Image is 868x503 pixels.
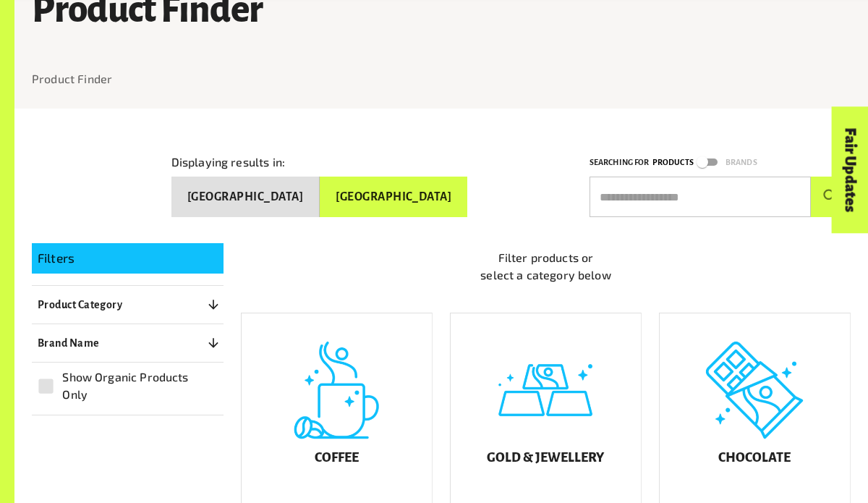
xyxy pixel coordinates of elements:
span: Show Organic Products Only [62,368,216,403]
p: Brands [726,156,757,169]
button: [GEOGRAPHIC_DATA] [320,177,467,217]
p: Displaying results in: [171,153,285,171]
button: Product Category [32,292,224,318]
p: Searching for [590,156,650,169]
p: Products [652,156,694,169]
p: Filters [38,249,218,268]
button: [GEOGRAPHIC_DATA] [171,177,320,217]
h5: Gold & Jewellery [487,451,604,465]
p: Filter products or select a category below [241,249,851,284]
h5: Chocolate [718,451,791,465]
h5: Coffee [315,451,359,465]
p: Product Category [38,296,122,313]
button: Brand Name [32,330,224,356]
p: Brand Name [38,334,100,352]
